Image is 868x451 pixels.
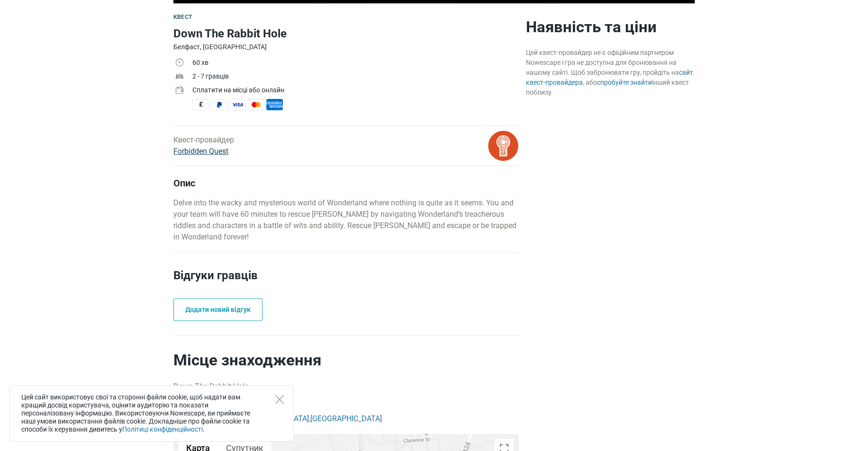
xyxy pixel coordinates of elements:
[597,79,652,86] a: спробуйте знайти
[488,131,518,161] img: bitmap.png
[266,99,283,110] span: American Express
[192,71,518,84] td: 2 - 7 гравців
[192,85,518,95] div: Сплатити на місці або онлайн
[526,48,695,97] div: Цей квест-провайдер не є офіційним партнером Nowescape і гра не доступна для бронювання на нашому...
[9,385,294,442] div: Цей сайт використовує свої та сторонні файли cookie, щоб надати вам кращий досвід користувача, оц...
[248,99,264,110] span: MasterCard
[310,414,382,423] a: [GEOGRAPHIC_DATA]
[173,267,518,298] h2: Відгуки гравців
[122,425,203,433] a: Політиці конфіденційності
[173,381,518,392] p: Down The Rabbit Hole
[173,25,518,42] h1: Down The Rabbit Hole
[229,99,246,110] span: Visa
[173,147,228,156] a: Forbidden Quest
[173,42,518,52] div: Белфаст, [GEOGRAPHIC_DATA]
[275,395,284,404] button: Close
[173,134,234,157] div: Квест-провайдер
[173,298,262,321] a: Додати новий відгук
[192,57,518,71] td: 60 хв
[173,402,518,424] p: [STREET_ADDRESS] , ,
[173,351,518,370] h2: Місце знаходження
[526,18,695,36] h2: Наявність та ціни
[173,14,192,20] span: Квест
[173,177,518,189] h4: Опис
[192,99,209,110] span: Готівкові кошти
[211,99,227,110] span: PayPal
[173,197,518,243] p: Delve into the wacky and mysterious world of Wonderland where nothing is quite as it seems. You a...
